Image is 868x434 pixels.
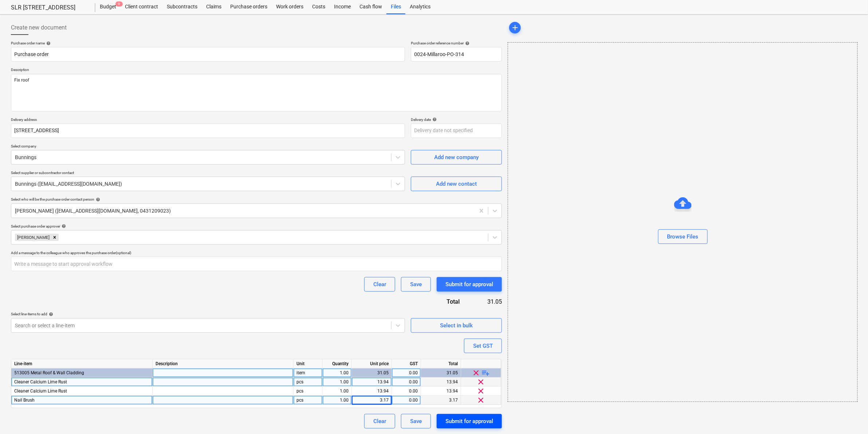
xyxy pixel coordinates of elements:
p: Description [11,67,502,74]
span: help [47,312,53,316]
div: Save [410,280,422,289]
div: 1.00 [326,378,349,387]
span: 9 [115,1,123,7]
p: Delivery address [11,117,405,123]
div: pcs [294,396,323,405]
p: Select supplier or subcontractor contact [11,170,405,177]
span: help [45,41,51,46]
div: Select who will be the purchase order contact person [11,197,502,202]
span: clear [472,368,481,377]
div: Remove Billy Campbell [51,234,59,241]
div: Delivery date [411,117,502,122]
span: help [60,224,66,228]
span: 513005 Metal Roof & Wall Cladding [14,370,84,375]
button: Save [401,277,431,292]
input: Write a message to start approval workflow [11,257,502,271]
div: Unit price [352,359,392,368]
div: 0.00 [395,368,418,378]
div: Total [421,359,461,368]
input: Document name [11,47,405,62]
button: Clear [364,414,395,429]
div: 3.17 [421,396,461,405]
div: 1.00 [326,368,349,378]
div: 31.05 [421,368,461,378]
div: Select line-items to add [11,312,405,316]
input: Order number [411,47,502,62]
div: 0.00 [395,396,418,405]
div: Line-item [11,359,153,368]
input: Delivery address [11,123,405,138]
span: playlist_add [482,368,490,377]
div: Unit [294,359,323,368]
div: 3.17 [355,396,389,405]
button: Submit for approval [437,414,502,429]
div: Description [153,359,294,368]
div: 13.94 [421,378,461,387]
span: clear [477,387,486,395]
button: Select in bulk [411,318,502,333]
span: help [431,117,437,122]
div: [PERSON_NAME] [15,234,51,241]
div: Add new contact [436,179,477,189]
div: 13.94 [355,378,389,387]
textarea: Fix roof [11,74,502,111]
span: Nail Brush [14,398,35,403]
div: Quantity [323,359,352,368]
button: Set GST [464,339,502,353]
span: Create new document [11,23,67,32]
div: Set GST [473,341,493,351]
div: Select purchase order approver [11,224,502,229]
div: 13.94 [421,387,461,396]
div: 31.05 [355,368,389,378]
div: 31.05 [472,297,502,306]
button: Save [401,414,431,429]
div: item [294,368,323,378]
span: help [94,197,100,202]
span: Cleaner Calcium Lime Rust [14,388,67,394]
div: Browse Files [667,232,699,241]
div: Browse Files [508,42,858,402]
span: Cleaner Calcium Lime Rust [14,379,67,384]
span: clear [477,378,486,386]
span: help [464,41,470,46]
button: Submit for approval [437,277,502,292]
button: Add new contact [411,177,502,191]
div: 1.00 [326,387,349,396]
div: Submit for approval [445,417,493,426]
div: 0.00 [395,387,418,396]
div: Clear [373,417,386,426]
div: 1.00 [326,396,349,405]
button: Add new company [411,150,502,165]
div: 0.00 [395,378,418,387]
div: Submit for approval [445,280,493,289]
span: clear [477,396,486,405]
div: pcs [294,378,323,387]
button: Clear [364,277,395,292]
button: Browse Files [658,229,708,244]
div: Save [410,417,422,426]
div: Clear [373,280,386,289]
span: add [511,23,519,32]
div: Add a message to the colleague who approves the purchase order (optional) [11,250,502,255]
div: Add new company [434,153,479,162]
div: SLR [STREET_ADDRESS] [11,4,87,12]
div: pcs [294,387,323,396]
div: Purchase order reference number [411,41,502,46]
div: GST [392,359,421,368]
div: Total [407,297,471,306]
div: Purchase order name [11,41,405,46]
input: Delivery date not specified [411,123,502,138]
div: 13.94 [355,387,389,396]
div: Select in bulk [440,321,473,330]
p: Select company [11,144,405,150]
